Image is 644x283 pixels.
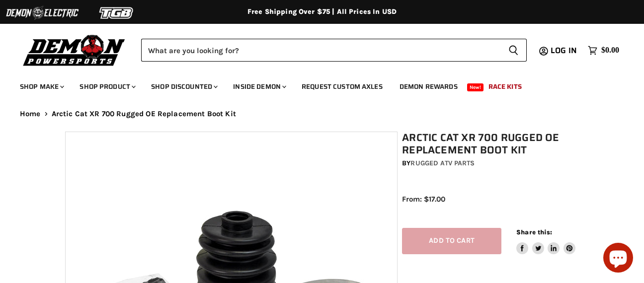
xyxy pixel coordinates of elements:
h1: Arctic Cat XR 700 Rugged OE Replacement Boot Kit [402,132,583,156]
a: Shop Discounted [144,76,224,97]
a: Shop Make [12,76,70,97]
img: TGB Logo 2 [80,3,154,22]
span: From: $17.00 [402,195,445,204]
form: Product [141,39,527,62]
span: Arctic Cat XR 700 Rugged OE Replacement Boot Kit [52,110,236,118]
ul: Main menu [12,72,617,97]
a: Demon Rewards [392,76,465,97]
span: Share this: [516,228,552,236]
span: Log in [551,44,577,57]
span: New! [467,83,484,91]
span: $0.00 [601,46,619,55]
a: Home [20,110,41,118]
div: by [402,158,583,169]
img: Demon Powersports [20,32,129,68]
a: Rugged ATV Parts [410,159,475,167]
a: Inside Demon [226,76,292,97]
a: Request Custom Axles [294,76,390,97]
inbox-online-store-chat: Shopify online store chat [600,243,636,275]
img: Demon Electric Logo 2 [5,3,80,22]
a: Shop Product [72,76,142,97]
aside: Share this: [516,228,575,254]
a: $0.00 [583,43,624,58]
a: Race Kits [481,76,529,97]
a: Log in [546,46,583,55]
button: Search [500,39,527,62]
input: Search [141,39,500,62]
